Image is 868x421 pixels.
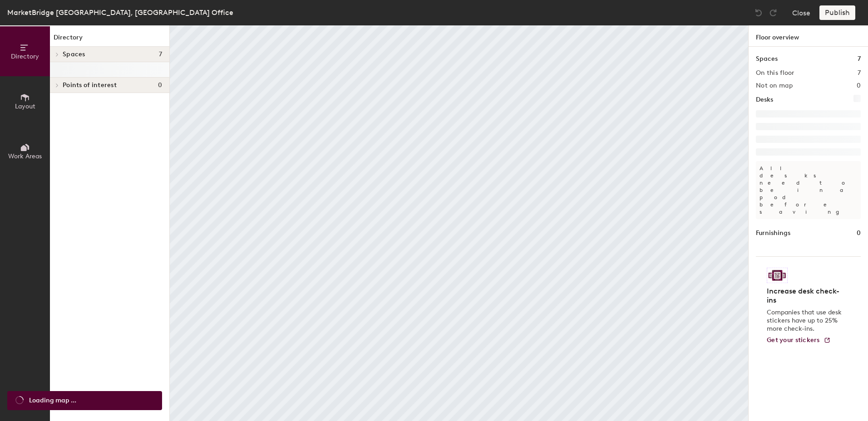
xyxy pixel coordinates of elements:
span: Spaces [63,51,85,58]
h1: 7 [858,54,861,64]
span: Points of interest [63,82,117,89]
h4: Increase desk check-ins [767,287,844,305]
h2: 7 [858,69,861,77]
span: Work Areas [8,152,42,160]
h1: Furnishings [756,228,790,238]
span: 7 [159,51,162,58]
img: Undo [754,8,763,17]
h2: 0 [857,82,861,89]
span: 0 [158,82,162,89]
span: Loading map ... [29,396,76,406]
a: Get your stickers [767,337,831,344]
h2: On this floor [756,69,794,77]
h1: Spaces [756,54,778,64]
h1: 0 [857,228,861,238]
span: Layout [15,103,35,110]
h1: Floor overview [749,25,868,47]
h2: Not on map [756,82,793,89]
canvas: Map [170,25,748,421]
button: Close [792,5,810,20]
img: Sticker logo [767,268,788,283]
h1: Directory [50,33,169,47]
p: All desks need to be in a pod before saving [756,161,861,219]
img: Redo [769,8,778,17]
p: Companies that use desk stickers have up to 25% more check-ins. [767,308,844,333]
h1: Desks [756,95,773,105]
div: MarketBridge [GEOGRAPHIC_DATA], [GEOGRAPHIC_DATA] Office [7,7,233,18]
span: Directory [11,53,39,60]
span: Get your stickers [767,336,820,344]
